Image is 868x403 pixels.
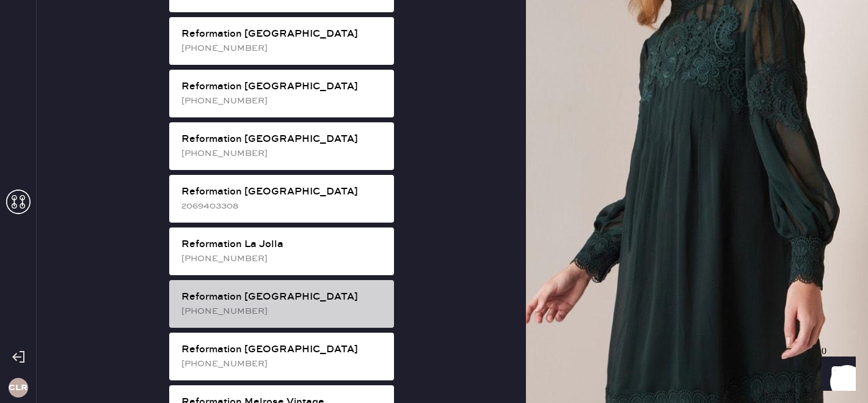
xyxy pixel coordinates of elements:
div: Order # 81980 [39,89,826,103]
th: Description [104,199,785,215]
div: Reformation [GEOGRAPHIC_DATA] [181,79,384,94]
div: 2069403308 [181,199,384,213]
div: [PHONE_NUMBER] [181,147,384,160]
h3: CLR [9,383,27,392]
div: [PHONE_NUMBER] [181,252,384,265]
div: Reformation [GEOGRAPHIC_DATA] [181,132,384,147]
div: [PHONE_NUMBER] [181,42,384,55]
td: 921610 [39,215,104,231]
div: Reformation [GEOGRAPHIC_DATA] [181,290,384,305]
td: 1 [785,215,826,231]
iframe: Front Chat [810,348,863,401]
div: Customer information [39,122,826,136]
div: [PHONE_NUMBER] [181,94,384,108]
div: [PHONE_NUMBER] [181,305,384,318]
div: Packing list [39,74,826,89]
div: [PHONE_NUMBER] [181,357,384,371]
div: Reformation [GEOGRAPHIC_DATA] [181,27,384,42]
th: QTY [785,199,826,215]
div: Reformation La Jolla [181,237,384,252]
div: Reformation [GEOGRAPHIC_DATA] [181,342,384,357]
div: # 88762 [PERSON_NAME] [PERSON_NAME] [EMAIL_ADDRESS][DOMAIN_NAME] [39,136,826,180]
th: ID [39,199,104,215]
td: Basic Strap Dress - Reformation - Petites Irisa Dress Chrysanthemum - Size: 10P [104,215,785,231]
div: Reformation [GEOGRAPHIC_DATA] [181,185,384,199]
